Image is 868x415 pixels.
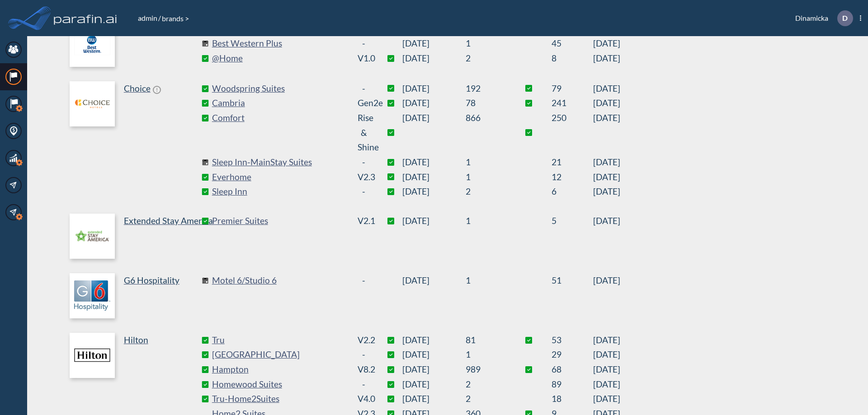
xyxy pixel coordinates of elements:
img: comingSoon [202,40,208,47]
div: Dinamicka [782,10,861,26]
sapn: 21 [552,155,593,170]
span: [DATE] [593,392,620,406]
span: [DATE] [402,81,466,96]
sapn: 2 [466,377,506,392]
span: brands > [161,14,190,23]
span: [DATE] [593,362,620,377]
img: comingSoon [202,159,208,166]
span: [DATE] [593,170,620,185]
p: G6 Hospitality [124,273,179,288]
a: Comfort [212,111,348,155]
a: @Home [212,51,348,66]
a: Woodspring Suites [212,81,348,96]
div: Gen2e [358,96,370,111]
sapn: 8 [552,51,593,66]
a: Everhome [212,170,348,185]
sapn: 51 [552,273,593,288]
span: [DATE] [402,392,466,406]
img: logo [70,273,115,318]
span: [DATE] [593,155,620,170]
sapn: 1 [466,36,506,51]
div: v2.2 [358,333,370,348]
a: Hampton [212,362,348,377]
span: [DATE] [593,347,620,362]
a: Sleep Inn [212,184,348,199]
a: Motel 6/Studio 6 [212,273,348,288]
sapn: 2 [466,392,506,406]
sapn: 250 [552,111,593,155]
sapn: 29 [552,347,593,362]
p: Hilton [124,333,148,348]
sapn: 53 [552,333,593,348]
span: [DATE] [593,36,620,51]
span: [DATE] [593,214,620,228]
sapn: 1 [466,155,506,170]
a: Tru [212,333,348,348]
a: Tru-Home2Suites [212,392,348,406]
sapn: 241 [552,96,593,111]
img: logo [52,9,119,27]
a: Sleep Inn-MainStay Suites [212,155,348,170]
sapn: 2 [466,184,506,199]
span: [DATE] [593,51,620,66]
a: Choice! [70,81,205,199]
sapn: 1 [466,214,506,228]
span: [DATE] [402,96,466,111]
div: v1.0 [358,51,370,66]
span: [DATE] [402,347,466,362]
div: - [358,155,370,170]
span: [DATE] [402,170,466,185]
a: Premier Suites [212,214,348,228]
img: logo [70,81,115,126]
div: - [358,184,370,199]
sapn: 81 [466,333,506,348]
span: [DATE] [402,36,466,51]
div: - [358,377,370,392]
sapn: 6 [552,184,593,199]
p: D [842,14,848,22]
span: [DATE] [402,377,466,392]
sapn: 45 [552,36,593,51]
span: [DATE] [402,214,466,228]
p: Choice [124,81,151,96]
sapn: 5 [552,214,593,228]
span: [DATE] [593,96,620,111]
div: - [358,81,370,96]
img: logo [70,214,115,259]
a: G6 Hospitality [70,273,205,318]
a: [GEOGRAPHIC_DATA] [212,347,348,362]
div: - [358,273,370,288]
sapn: 89 [552,377,593,392]
sapn: 12 [552,170,593,185]
span: [DATE] [593,273,620,288]
span: [DATE] [593,333,620,348]
a: Extended Stay America [70,214,205,259]
span: [DATE] [402,273,466,288]
a: Cambria [212,96,348,111]
div: v2.1 [358,214,370,228]
div: Rise & Shine [358,111,370,155]
p: Extended Stay America [124,214,213,228]
sapn: 192 [466,81,506,96]
div: v2.3 [358,170,370,185]
li: / [137,13,161,23]
sapn: 1 [466,347,506,362]
sapn: 989 [466,362,506,377]
a: Homewood Suites [212,377,348,392]
sapn: 1 [466,170,506,185]
div: - [358,36,370,51]
sapn: 18 [552,392,593,406]
img: logo [70,333,115,378]
div: v8.2 [358,362,370,377]
span: [DATE] [402,362,466,377]
sapn: 68 [552,362,593,377]
sapn: 2 [466,51,506,66]
span: ! [153,86,161,94]
span: [DATE] [593,377,620,392]
a: Best Western Plus [212,36,348,51]
sapn: 79 [552,81,593,96]
a: admin [137,14,158,22]
span: [DATE] [402,184,466,199]
span: [DATE] [593,184,620,199]
div: v4.0 [358,392,370,406]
